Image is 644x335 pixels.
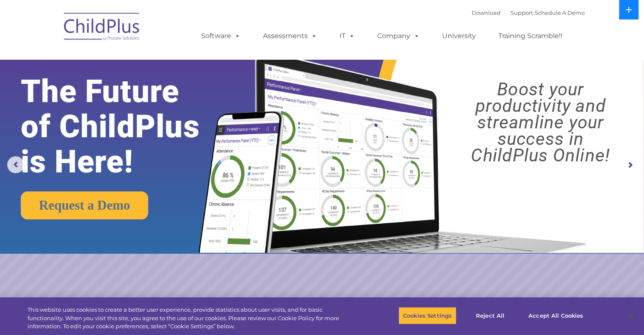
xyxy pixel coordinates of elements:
a: Download [472,9,500,16]
a: IT [331,28,363,44]
a: Company [369,28,428,44]
font: | [472,9,585,16]
img: ChildPlus by Procare Solutions [60,7,144,49]
rs-layer: Boost your productivity and streamline your success in ChildPlus Online! [445,81,636,163]
span: Last name [118,56,144,62]
button: Close [621,306,640,325]
a: Schedule A Demo [535,9,585,16]
a: Request a Demo [21,191,148,219]
div: This website uses cookies to create a better user experience, provide statistics about user visit... [28,306,354,331]
rs-layer: The Future of ChildPlus is Here! [21,74,227,179]
button: Cookies Settings [398,307,456,324]
a: University [434,28,484,44]
a: Software [193,28,249,44]
a: Training Scramble!! [490,28,571,44]
span: Phone number [118,91,154,97]
a: Assessments [254,28,326,44]
button: Reject All [464,307,517,324]
a: Support [511,9,533,16]
button: Accept All Cookies [524,307,588,324]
